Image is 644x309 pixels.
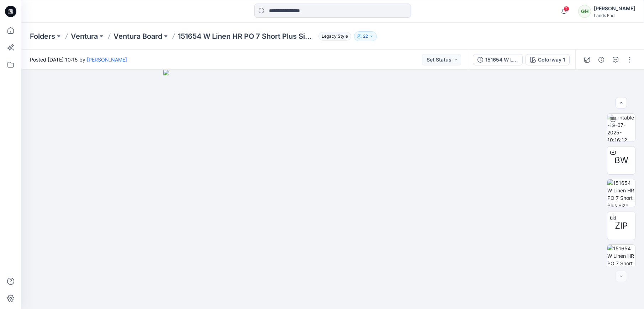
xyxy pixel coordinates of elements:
a: [PERSON_NAME] [87,57,127,63]
p: 151654 W Linen HR PO 7 Short Plus Size (551526X) [178,31,316,41]
span: ZIP [615,219,628,232]
img: 151654 W Linen HR PO 7 Short Plus Size (551526X) [607,179,635,207]
a: Folders [30,31,55,41]
span: Legacy Style [318,32,351,41]
button: 22 [354,31,377,41]
div: 151654 W Linen HR PO 7 Short Plus Size (551526X) [485,56,518,64]
div: GH [578,5,591,18]
span: BW [614,154,628,167]
span: 2 [564,6,569,12]
button: Details [596,54,607,65]
img: 151654 W Linen HR PO 7 Short Plus Size (551526X)_ Pressure map [607,245,635,272]
button: 151654 W Linen HR PO 7 Short Plus Size (551526X) [473,54,523,65]
a: Ventura [71,31,98,41]
p: 22 [363,32,368,40]
div: Colorway 1 [538,56,565,64]
img: eyJhbGciOiJIUzI1NiIsImtpZCI6IjAiLCJzbHQiOiJzZXMiLCJ0eXAiOiJKV1QifQ.eyJkYXRhIjp7InR5cGUiOiJzdG9yYW... [163,70,502,309]
img: turntable-19-07-2025-10:16:12 [607,114,635,142]
span: Posted [DATE] 10:15 by [30,56,127,63]
a: Ventura Board [114,31,162,41]
div: Lands End [594,13,635,18]
button: Legacy Style [316,31,351,41]
button: Colorway 1 [526,54,570,65]
div: [PERSON_NAME] [594,4,635,13]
